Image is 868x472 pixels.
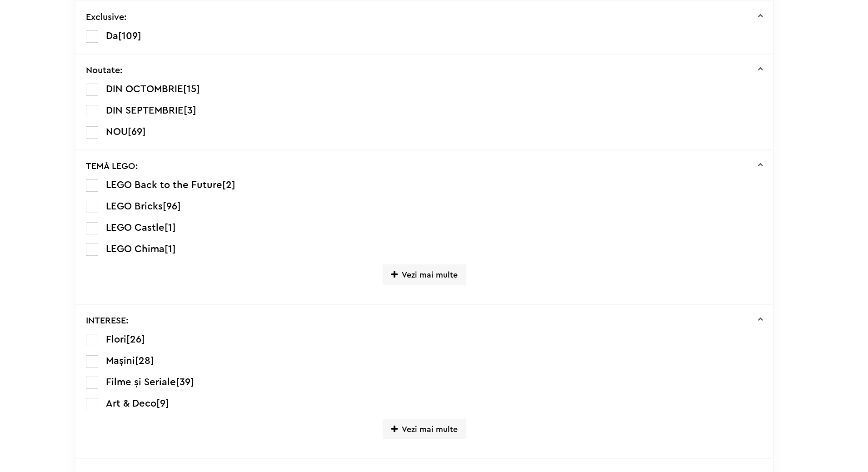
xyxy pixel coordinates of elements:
[106,180,222,190] span: LEGO Back to the Future
[106,398,156,408] span: Art & Deco
[86,13,127,22] p: Exclusive:
[156,398,169,408] span: [9]
[183,84,200,94] span: [15]
[165,223,176,233] span: [1]
[106,377,176,387] span: Filme și Seriale
[184,105,196,115] span: [3]
[118,31,141,41] span: [109]
[128,127,146,137] span: [69]
[165,244,176,254] span: [1]
[86,316,129,325] p: INTERESE:
[135,356,154,366] span: [28]
[163,201,181,211] span: [96]
[106,223,165,233] span: LEGO Castle
[106,127,128,137] span: NOU
[176,377,194,387] span: [39]
[126,334,145,344] span: [26]
[86,66,123,75] p: Noutate:
[106,105,184,115] span: DIN SEPTEMBRIE
[383,419,466,439] span: Vezi mai multe
[106,244,165,254] span: LEGO Chima
[106,31,118,41] span: Da
[106,334,126,344] span: Flori
[106,356,135,366] span: Mașini
[222,180,235,190] span: [2]
[86,162,138,171] p: TEMĂ LEGO:
[106,84,183,94] span: DIN OCTOMBRIE
[106,201,163,211] span: LEGO Bricks
[383,264,466,285] span: Vezi mai multe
